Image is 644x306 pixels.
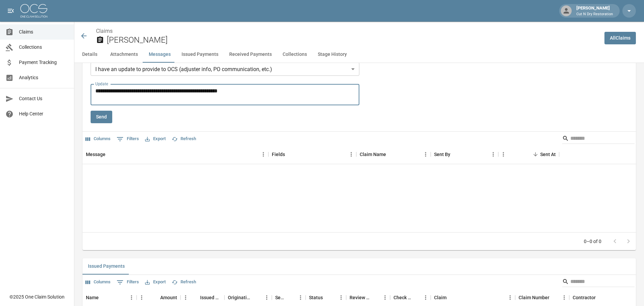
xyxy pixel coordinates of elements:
button: Menu [488,149,498,159]
button: Sort [99,293,108,302]
button: Export [143,134,167,144]
button: Show filters [115,134,141,145]
div: Claim Name [360,145,386,164]
button: Collections [277,46,312,63]
p: 0–0 of 0 [584,238,601,245]
button: Sort [549,293,559,302]
p: Cut N Dry Restoration [576,12,613,17]
a: Claims [96,28,113,34]
div: [PERSON_NAME] [574,5,616,17]
button: Menu [421,149,431,159]
div: Sent At [498,145,559,164]
div: Sent By [434,145,450,164]
button: Sort [323,293,332,302]
button: Send [91,111,112,123]
button: Sort [411,293,421,302]
button: Messages [143,46,176,63]
div: Claim Name [356,145,431,164]
button: open drawer [4,4,18,18]
button: Refresh [170,277,198,287]
button: Show filters [115,277,141,288]
button: Sort [386,150,396,159]
button: Menu [262,292,272,303]
div: Sent At [540,145,556,164]
div: © 2025 One Claim Solution [9,293,65,300]
span: Contact Us [19,95,69,102]
div: Search [562,276,635,288]
button: Select columns [84,277,112,287]
a: AllClaims [604,32,636,44]
button: Export [143,277,167,287]
button: Menu [137,292,147,303]
button: Menu [126,292,137,303]
span: Collections [19,44,69,51]
div: Fields [272,145,285,164]
button: Menu [421,292,431,303]
button: Menu [336,292,346,303]
button: Received Payments [224,46,277,63]
div: Search [562,133,635,145]
button: Menu [498,149,508,159]
button: Sort [286,293,295,302]
button: Sort [371,293,380,302]
span: Help Center [19,110,69,117]
button: Sort [105,150,115,159]
button: Stage History [312,46,352,63]
button: Refresh [170,134,198,144]
span: Payment Tracking [19,59,69,66]
span: Claims [19,28,69,36]
button: Sort [285,150,294,159]
button: Sort [447,293,456,302]
button: Details [74,46,105,63]
button: Menu [346,149,356,159]
button: Menu [295,292,306,303]
div: Message [82,145,268,164]
button: Sort [191,293,200,302]
button: Menu [181,292,191,303]
div: anchor tabs [74,46,644,63]
button: Select columns [84,134,112,144]
button: Sort [151,293,160,302]
div: related-list tabs [82,258,636,275]
button: Menu [258,149,268,159]
button: Attachments [105,46,143,63]
nav: breadcrumb [96,27,599,35]
button: Sort [252,293,262,302]
button: Menu [559,292,569,303]
div: Sent By [431,145,498,164]
button: Sort [450,150,460,159]
img: ocs-logo-white-transparent.png [20,4,47,18]
h2: [PERSON_NAME] [107,35,599,45]
button: Issued Payments [82,258,130,275]
div: Fields [268,145,356,164]
div: I have an update to provide to OCS (adjuster info, PO communication, etc.) [91,62,359,76]
label: Update [95,81,108,87]
button: Issued Payments [176,46,224,63]
button: Sort [531,150,540,159]
button: Menu [505,292,515,303]
span: Analytics [19,74,69,81]
button: Sort [596,293,605,302]
div: Message [86,145,105,164]
button: Menu [380,292,390,303]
